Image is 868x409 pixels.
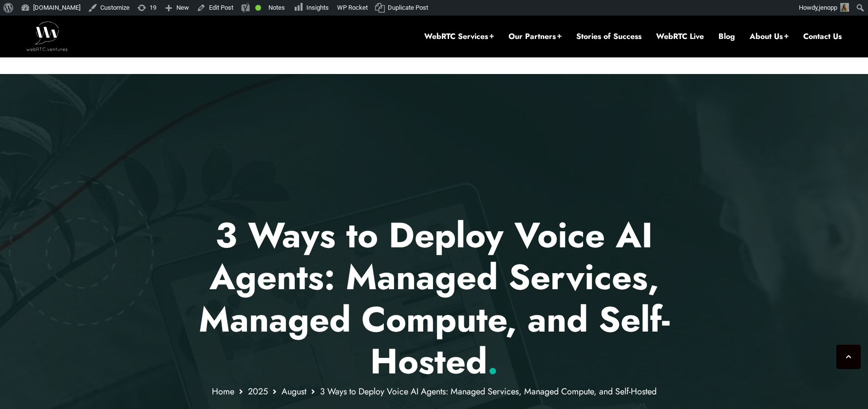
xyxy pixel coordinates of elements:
[819,4,837,11] span: jenopp
[282,385,306,398] a: August
[255,5,261,11] div: Good
[718,31,735,42] a: Blog
[212,385,234,398] a: Home
[803,31,842,42] a: Contact Us
[656,31,704,42] a: WebRTC Live
[149,214,719,383] p: 3 Ways to Deploy Voice AI Agents: Managed Services, Managed Compute, and Self-Hosted
[306,4,329,11] span: Insights
[26,21,68,51] img: WebRTC.ventures
[320,385,657,398] span: 3 Ways to Deploy Voice AI Agents: Managed Services, Managed Compute, and Self-Hosted
[576,31,642,42] a: Stories of Success
[487,336,498,387] span: .
[509,31,562,42] a: Our Partners
[248,385,268,398] a: 2025
[424,31,494,42] a: WebRTC Services
[750,31,789,42] a: About Us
